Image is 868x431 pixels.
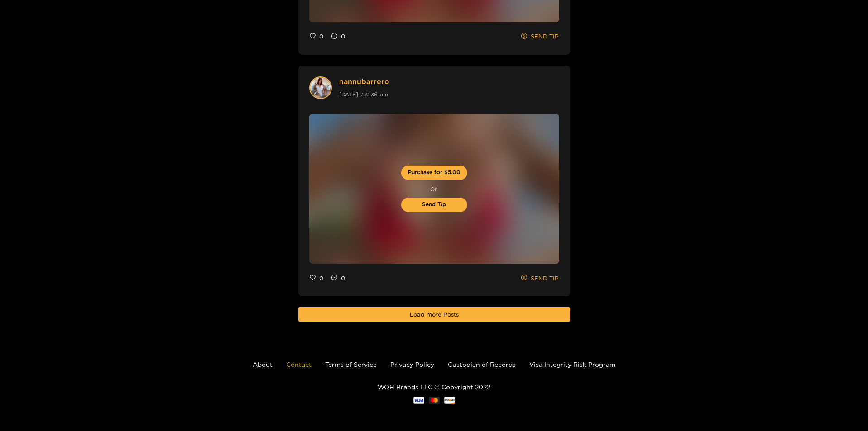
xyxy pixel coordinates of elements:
img: user avatar [310,77,331,98]
button: dollar-circleSEND TIP [521,271,559,285]
button: Send Tip [401,198,467,212]
span: Load more Posts [410,310,459,319]
span: 0 [319,274,323,283]
a: Custodian of Records [448,361,516,368]
span: SEND TIP [531,274,559,283]
button: dollar-circleSEND TIP [521,29,559,44]
button: heart0 [309,271,324,285]
span: heart [310,33,316,40]
button: message0 [331,29,345,44]
a: Visa Integrity Risk Program [529,361,615,368]
a: nannubarrero [339,76,389,87]
a: Contact [286,361,312,368]
button: message0 [331,271,345,285]
span: SEND TIP [531,32,559,41]
span: 0 [319,32,323,41]
span: message [331,33,337,40]
span: Purchase for $5.00 [408,168,460,177]
span: heart [310,275,316,281]
button: heart0 [309,29,324,44]
span: or [401,184,467,194]
div: [DATE] 7:31:36 pm [339,89,389,99]
button: Load more Posts [298,307,570,322]
span: dollar-circle [521,33,527,40]
span: Send Tip [422,200,446,209]
button: Purchase for $5.00 [401,166,467,180]
span: message [331,275,337,281]
a: Terms of Service [325,361,377,368]
span: dollar-circle [521,275,527,281]
a: About [253,361,273,368]
a: Privacy Policy [390,361,434,368]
